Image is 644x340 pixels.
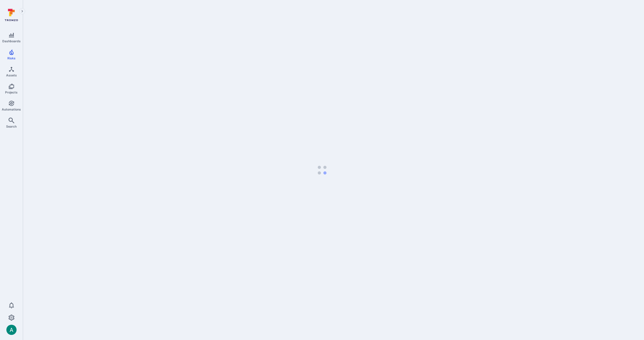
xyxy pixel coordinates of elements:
[7,56,16,60] span: Risks
[6,125,17,128] span: Search
[5,90,18,94] span: Projects
[20,9,24,13] i: Expand navigation menu
[19,8,25,14] button: Expand navigation menu
[2,39,21,43] span: Dashboards
[6,325,17,335] img: ACg8ocLSa5mPYBaXNx3eFu_EmspyJX0laNWN7cXOFirfQ7srZveEpg=s96-c
[6,73,17,77] span: Assets
[6,325,17,335] div: Arjan Dehar
[2,107,21,111] span: Automations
